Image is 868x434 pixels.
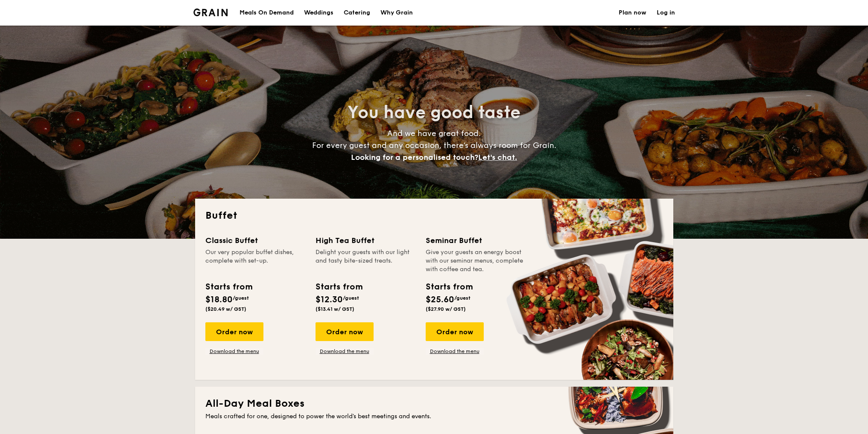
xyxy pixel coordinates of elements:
span: /guest [454,295,471,301]
div: High Tea Buffet [316,234,415,246]
div: Order now [426,322,484,341]
span: ($27.90 w/ GST) [426,306,466,312]
div: Delight your guests with our light and tasty bite-sized treats. [316,248,415,274]
div: Starts from [316,281,362,293]
div: Starts from [426,281,472,293]
div: Seminar Buffet [426,234,526,246]
a: Download the menu [426,348,484,355]
a: Download the menu [316,348,374,355]
span: /guest [233,295,249,301]
span: $12.30 [316,295,343,305]
div: Our very popular buffet dishes, complete with set-up. [205,248,305,274]
div: Order now [205,322,263,341]
span: ($20.49 w/ GST) [205,306,246,312]
div: Starts from [205,281,252,293]
div: Give your guests an energy boost with our seminar menus, complete with coffee and tea. [426,248,526,274]
span: Looking for a personalised touch? [351,153,478,162]
span: And we have great food. For every guest and any occasion, there’s always room for Grain. [312,129,556,162]
div: Classic Buffet [205,234,305,246]
div: Order now [316,322,374,341]
span: $25.60 [426,295,454,305]
span: Let's chat. [478,153,517,162]
span: You have good taste [348,102,520,123]
span: ($13.41 w/ GST) [316,306,354,312]
h2: Buffet [205,209,663,223]
h2: All-Day Meal Boxes [205,397,663,411]
a: Download the menu [205,348,263,355]
a: Logotype [193,9,228,16]
span: /guest [343,295,359,301]
div: Meals crafted for one, designed to power the world's best meetings and events. [205,412,663,421]
img: Grain [193,9,228,16]
span: $18.80 [205,295,233,305]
